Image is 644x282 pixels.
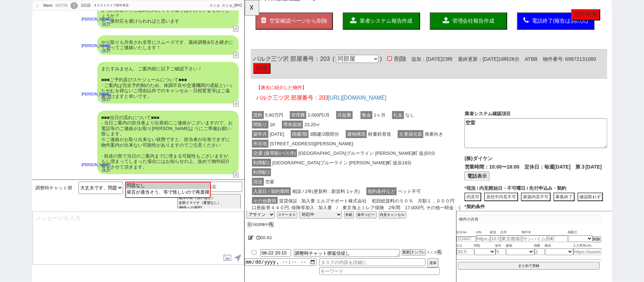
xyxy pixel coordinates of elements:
button: ステータス [277,211,297,218]
span: 現況 [8,191,21,200]
span: 利用駅1 [8,171,28,179]
button: 削除 [593,236,601,242]
span: 所在地 [8,150,25,159]
button: 冬眠 [344,211,354,218]
div: またすみません、ご案内前に以下ご確認下さい！ ■■■ご予約及びスケジュールについて■■■ - ご案内は完全予約制のため、体調不良や交通機関の遅延といったやむを得ないご理由以外でのキャンセル・日程... [97,62,239,104]
div: ■■■当日の流れについて■■■ - 当日ご案内の担当者より出発前にご連絡がございますので、お電話等のご連絡がお取り[PERSON_NAME]ようにご準備お願い致します。 ※ご連絡がお取り出来ない... [97,111,239,174]
span: 主要採光面 [164,140,192,148]
div: やり取りも共有され非常にスムーズです、最終調整&引き継ぎにて追ってご連絡いたします！ [97,35,239,55]
button: ↺ [233,101,239,107]
input: 5 [495,248,506,255]
button: 居住中内見不可 [257,207,294,217]
input: タスクの内容を詳細に [319,258,425,266]
button: 管理会社報告作成 [199,13,282,32]
span: 南東向き [192,140,215,148]
span: 調整時チャット禊 [36,185,72,191]
span: 業者システム報告作成 [124,19,180,25]
span: 掲載元 [568,230,578,235]
span: 階建/階 [50,140,69,148]
p: 16:27 [82,48,111,54]
span: 管理費 [48,119,66,128]
span: [GEOGRAPHIC_DATA]ブルーライン [PERSON_NAME]町 徒歩5分 [56,160,206,169]
p: * 契約条件 [236,218,390,225]
span: [GEOGRAPHIC_DATA]ブルーライン [PERSON_NAME]町 徒歩18分 [28,171,181,179]
span: 1K [25,130,34,138]
button: テンプレ [410,249,426,255]
span: 営業時間：10:00〜18:00 [236,176,295,183]
span: 間取り [8,130,25,138]
button: 物件不明 （良い無し） 全部イマイチ（要望なし） (物件への感想) [177,194,241,212]
input: 30.5 [457,248,474,255]
span: 5.80万円 [21,119,43,128]
button: 更新 [402,249,410,255]
span: 入力専用URL [573,243,602,249]
input: キーワード [319,268,440,275]
p: [PERSON_NAME] [82,17,111,22]
span: 最終更新：[DATE]16時26分 [224,60,295,66]
img: 0hOaL0eK0mEE5hSQ4InfRuMREZEyRCOElcSC1XKQFLG30JKQAaGXhZfFAdRn9YKl9ITi8IeFQcHHttWmcofx_semZ5TnlYfVE... [34,2,41,10]
button: 内見可 [236,207,254,217]
input: 1234567 [457,236,476,242]
p: * 現況 / 内見開始日・不可曜日 / 先行申込み・契約 [236,199,390,206]
span: ) [145,60,147,67]
span: 構造 [545,243,573,249]
span: 相談 / 2年(更新料 : 新賃料 1ヶ月) [50,201,125,210]
span: URL [476,230,490,235]
span: 交通 (最寄駅/バス停) [8,160,56,169]
span: 家賃 [490,230,501,235]
span: なし [171,119,184,128]
span: 入居日 / 契約期間 [8,201,50,210]
span: 賃料 [8,119,21,128]
span: (株)ダイケン [236,167,266,173]
span: 専有面積 [40,130,63,138]
span: 3階建/2階部分 [69,140,103,148]
span: その他費用 [8,212,35,220]
span: [DATE] [25,140,44,148]
span: 管理会社報告作成 [223,19,268,25]
option: 問題なし [126,182,210,189]
span: [STREET_ADDRESS][PERSON_NAME] [25,150,118,159]
p: [PERSON_NAME] [82,162,111,168]
option: 発言が適当そう、等で怪しいので再度禊 [126,189,210,196]
div: 610795 [53,3,69,8]
input: 2 [534,248,545,255]
span: スミカ_BPO [222,4,242,7]
span: 築年 [495,243,506,249]
p: [PERSON_NAME] [82,92,111,97]
p: 【過去に紹介した物件】 [12,90,384,98]
button: 空室確認ページから削除 [12,13,95,32]
button: 業者システム報告作成 [105,13,188,32]
button: 確認取れず [358,207,385,217]
span: 削除 [158,60,174,67]
input: 10.5 [490,235,501,242]
span: 階数 [534,243,545,249]
span: 住所 [501,230,522,235]
button: 電話表示 [236,184,263,194]
button: 内見キャンセル [379,211,406,218]
input: サンハイム田町 [522,235,568,242]
span: 定休日：毎週[DATE] 第３[DATE] [301,176,384,183]
input: https://suumo.jp/chintai/jnc_000022489271 [476,235,490,242]
button: 物件検索 [351,10,382,22]
span: 2,000円/月 [66,119,93,128]
div: 3日目 [81,3,91,8]
span: 礼金 [158,119,171,128]
span: 物件名 [522,230,568,235]
span: 空室確認ページから削除 [27,19,89,25]
button: 追加 [427,258,439,268]
span: 間取 [474,243,495,249]
span: 敷金 [124,119,137,128]
button: ↺ [233,52,239,58]
span: 空家 [21,191,33,200]
button: ↺ [233,172,239,178]
a: [URL][DOMAIN_NAME] [90,102,152,108]
button: 検索 [9,68,28,79]
span: 賃貸保証 : 加入要 エルズサポート株式会社 初回総賃料の５０％ 月額１，０００円 口座振替４４０円, 保険等加入 : 加入要 / 東京海上ミレア保険 2年間 17,000円, その他一時金 :... [8,212,234,235]
span: 軽量鉄骨造 [131,140,159,148]
button: まとめて登録 [458,262,600,270]
span: 1ヶ月 [137,119,153,128]
div: ネクストライフ府中本店 [94,3,129,8]
span: ATBB [301,60,315,66]
p: 16:27 [82,22,111,28]
span: ペット不可 [163,201,191,210]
